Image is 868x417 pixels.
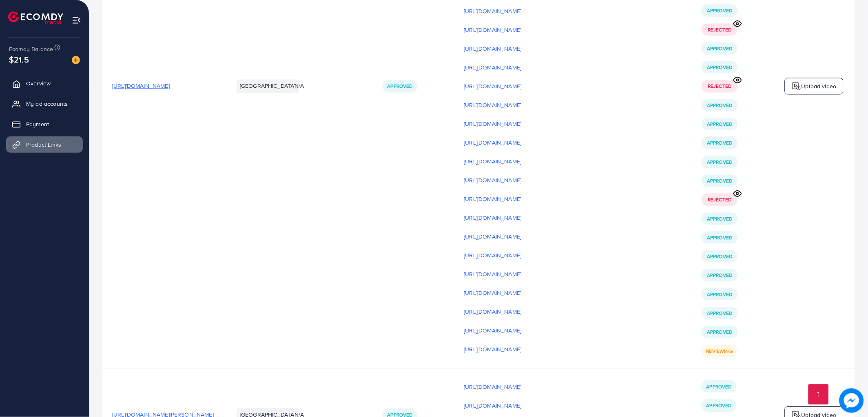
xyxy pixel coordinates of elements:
[464,288,522,298] p: [URL][DOMAIN_NAME]
[26,140,61,149] span: Product Links
[707,328,733,335] span: Approved
[707,253,733,260] span: Approved
[464,44,522,54] p: [URL][DOMAIN_NAME]
[464,81,522,91] p: [URL][DOMAIN_NAME]
[464,213,522,223] p: [URL][DOMAIN_NAME]
[464,175,522,185] p: [URL][DOMAIN_NAME]
[464,307,522,317] p: [URL][DOMAIN_NAME]
[464,382,522,392] p: [URL][DOMAIN_NAME]
[707,64,733,71] span: Approved
[707,177,733,184] span: Approved
[387,83,413,89] span: Approved
[464,119,522,129] p: [URL][DOMAIN_NAME]
[6,96,83,112] a: My ad accounts
[112,82,170,90] span: [URL][DOMAIN_NAME]
[6,116,83,132] a: Payment
[707,272,733,279] span: Approved
[464,232,522,241] p: [URL][DOMAIN_NAME]
[706,402,732,409] span: Approved
[707,158,733,165] span: Approved
[6,136,83,153] a: Product Links
[707,45,733,52] span: Approved
[464,269,522,279] p: [URL][DOMAIN_NAME]
[464,250,522,260] p: [URL][DOMAIN_NAME]
[707,234,733,241] span: Approved
[708,26,732,33] span: Rejected
[464,25,522,35] p: [URL][DOMAIN_NAME]
[72,16,81,25] img: menu
[839,388,864,413] img: image
[237,79,299,92] li: [GEOGRAPHIC_DATA]
[26,79,51,87] span: Overview
[707,102,733,109] span: Approved
[294,82,304,90] span: N/A
[708,83,732,89] span: Rejected
[26,120,49,128] span: Payment
[464,326,522,335] p: [URL][DOMAIN_NAME]
[9,45,53,53] span: Ecomdy Balance
[707,7,733,14] span: Approved
[707,139,733,146] span: Approved
[464,6,522,16] p: [URL][DOMAIN_NAME]
[72,56,80,64] img: image
[707,310,733,317] span: Approved
[464,344,522,354] p: [URL][DOMAIN_NAME]
[708,196,732,203] span: Rejected
[464,156,522,166] p: [URL][DOMAIN_NAME]
[707,291,733,298] span: Approved
[464,401,522,410] p: [URL][DOMAIN_NAME]
[792,81,802,91] img: logo
[802,81,837,91] p: Upload video
[26,100,68,108] span: My ad accounts
[8,11,63,24] img: logo
[706,348,733,355] span: Reviewing
[464,62,522,72] p: [URL][DOMAIN_NAME]
[707,120,733,127] span: Approved
[464,100,522,110] p: [URL][DOMAIN_NAME]
[6,75,83,91] a: Overview
[9,54,29,65] span: $21.5
[706,383,732,390] span: Approved
[464,194,522,204] p: [URL][DOMAIN_NAME]
[464,138,522,147] p: [URL][DOMAIN_NAME]
[707,215,733,222] span: Approved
